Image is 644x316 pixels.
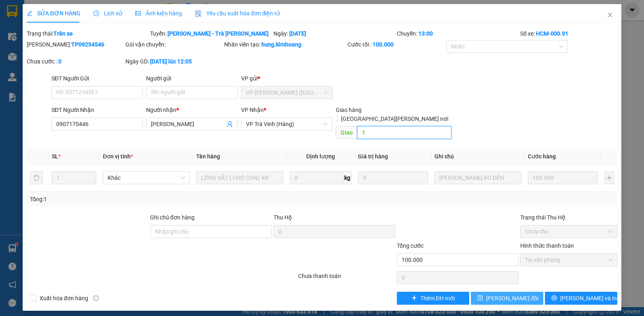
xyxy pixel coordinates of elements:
[150,58,192,65] b: [DATE] lúc 12:05
[525,254,612,266] span: Tại văn phòng
[43,44,57,51] span: KIỀU
[52,153,58,160] span: SL
[520,213,617,222] div: Trạng thái Thu Hộ
[26,29,149,38] div: Trạng thái:
[599,4,621,27] button: Close
[604,171,614,184] button: plus
[336,126,357,139] span: Giao
[545,292,617,305] button: printer[PERSON_NAME] và In
[146,74,238,83] div: Người gửi
[51,74,143,83] div: SĐT Người Gửi
[3,16,83,31] span: VP [PERSON_NAME] ([GEOGRAPHIC_DATA]) -
[551,295,557,301] span: printer
[93,10,122,17] span: Lịch sử
[227,121,233,127] span: user-add
[357,126,451,139] input: Dọc đường
[146,105,238,114] div: Người nhận
[195,11,201,17] img: icon
[338,114,451,123] span: [GEOGRAPHIC_DATA][PERSON_NAME] nơi
[336,107,362,113] span: Giao hàng
[528,171,598,184] input: 0
[289,30,306,37] b: [DATE]
[358,153,388,160] span: Giá trị hàng
[397,292,469,305] button: plusThêm ĐH mới
[241,107,264,113] span: VP Nhận
[30,195,249,204] div: Tổng: 1
[150,214,195,221] label: Ghi chú đơn hàng
[58,58,61,65] b: 0
[418,30,433,37] b: 13:00
[520,242,574,249] label: Hình thức thanh toán
[528,153,556,160] span: Cước hàng
[358,171,428,184] input: 0
[3,53,61,60] span: GIAO:
[195,10,280,17] span: Yêu cầu xuất hóa đơn điện tử
[241,74,333,83] div: VP gửi
[23,35,78,42] span: VP Trà Vinh (Hàng)
[93,11,99,16] span: clock-circle
[373,41,394,48] b: 100.000
[196,171,283,184] input: VD: Bàn, Ghế
[3,16,118,31] p: GỬI:
[103,153,133,160] span: Đơn vị tính
[434,171,521,184] input: Ghi Chú
[525,225,612,238] span: Chưa thu
[3,35,118,42] p: NHẬN:
[27,10,80,17] span: SỬA ĐƠN HÀNG
[27,11,32,16] span: edit
[306,153,335,160] span: Định lượng
[477,295,483,301] span: save
[297,272,396,286] div: Chưa thanh toán
[30,171,43,184] button: delete
[396,29,519,38] div: Chuyến:
[3,44,57,51] span: 0942900846 -
[53,30,73,37] b: Trên xe
[36,294,91,303] span: Xuất hóa đơn hàng
[343,171,352,184] span: kg
[486,294,538,303] span: [PERSON_NAME] đổi
[397,242,424,249] span: Tổng cước
[27,57,124,66] div: Chưa cước :
[411,295,417,301] span: plus
[607,12,613,18] span: close
[471,292,543,305] button: save[PERSON_NAME] đổi
[71,41,104,48] b: TP09254546
[93,295,99,301] span: info-circle
[167,30,269,37] b: [PERSON_NAME] - Trà [PERSON_NAME]
[125,40,222,49] div: Gói vận chuyển:
[135,11,141,16] span: picture
[224,40,346,49] div: Nhân viên tạo:
[150,225,272,238] input: Ghi chú đơn hàng
[246,118,328,130] span: VP Trà Vinh (Hàng)
[74,23,83,31] span: SH
[246,86,328,99] span: VP Trần Phú (Hàng)
[560,294,617,303] span: [PERSON_NAME] và In
[27,4,94,12] strong: BIÊN NHẬN GỬI HÀNG
[149,29,273,38] div: Tuyến:
[519,29,618,38] div: Số xe:
[536,30,568,37] b: HCM-000.91
[420,294,455,303] span: Thêm ĐH mới
[431,149,525,164] th: Ghi chú
[125,57,222,66] div: Ngày GD:
[347,40,445,49] div: Cước rồi :
[108,172,185,184] span: Khác
[51,105,143,114] div: SĐT Người Nhận
[135,10,182,17] span: Ảnh kiện hàng
[273,29,396,38] div: Ngày:
[261,41,301,48] b: hung.kimhoang
[196,153,220,160] span: Tên hàng
[27,40,124,49] div: [PERSON_NAME]:
[21,53,61,60] span: K BAO HƯ BỂ
[273,214,292,221] span: Thu Hộ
